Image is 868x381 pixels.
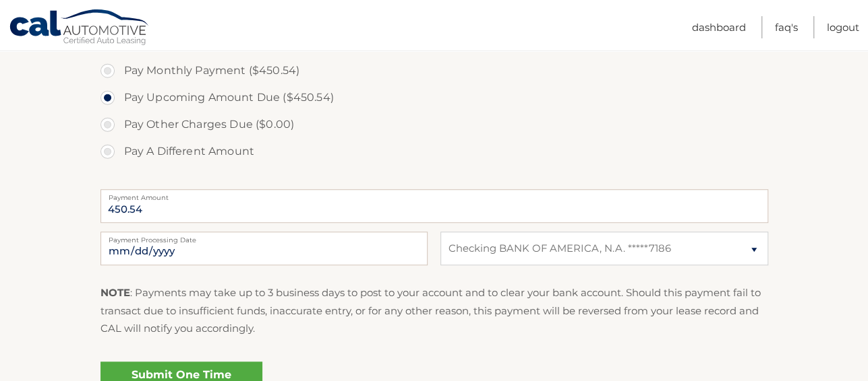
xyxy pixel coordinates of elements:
[100,189,768,200] label: Payment Amount
[100,57,768,84] label: Pay Monthly Payment ($450.54)
[692,16,746,38] a: Dashboard
[9,9,150,48] a: Cal Automotive
[100,138,768,165] label: Pay A Different Amount
[100,84,768,111] label: Pay Upcoming Amount Due ($450.54)
[100,232,428,265] input: Payment Date
[827,16,859,38] a: Logout
[100,286,130,299] strong: NOTE
[100,189,768,223] input: Payment Amount
[100,111,768,138] label: Pay Other Charges Due ($0.00)
[775,16,798,38] a: FAQ's
[100,232,428,242] label: Payment Processing Date
[100,284,768,337] p: : Payments may take up to 3 business days to post to your account and to clear your bank account....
